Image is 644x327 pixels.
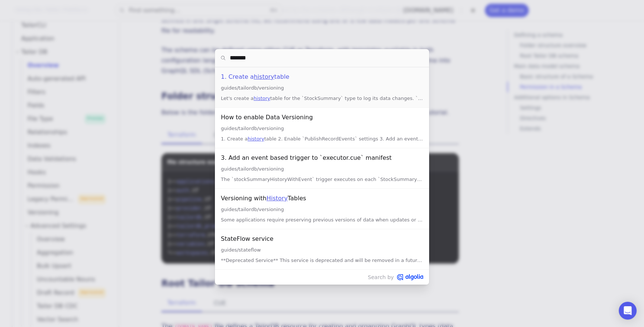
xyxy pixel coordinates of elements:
div: 1. Create a table [221,72,423,82]
div: guides/tailordb/versioning [221,205,423,214]
div: Let's create a table for the `StockSummary` type to log its data changes. ```sh resource "tailor_... [221,94,423,103]
div: 3. Add an event based trigger to `executor.cue` manifest [221,153,423,163]
div: The `stockSummaryHistoryWithEvent` trigger executes on each `StockSummary` record update. It logs... [221,175,423,184]
svg: Algolia [397,274,423,280]
div: How to enable Data Versioning [221,112,423,123]
mark: history [248,136,264,142]
div: guides/tailordb/versioning [221,124,423,133]
div: guides/tailordb/versioning [221,84,423,93]
div: guides/stateflow [221,246,423,255]
p: Search by [215,269,429,285]
div: Some applications require preserving previous versions of data when updates or changes occur. Usi... [221,216,423,224]
div: StateFlow service [221,234,423,244]
mark: History [267,195,288,202]
div: Versioning with Tables [221,193,423,204]
mark: history [254,95,270,101]
mark: history [254,73,274,80]
div: guides/tailordb/versioning [221,165,423,174]
div: **Deprecated Service** This service is deprecated and will be removed in a future release. Use bu... [221,256,423,265]
div: 1. Create a table 2. Enable `PublishRecordEvents` settings 3. Add an event based trigger to `exec... [221,135,423,143]
div: Open Intercom Messenger [619,302,637,320]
